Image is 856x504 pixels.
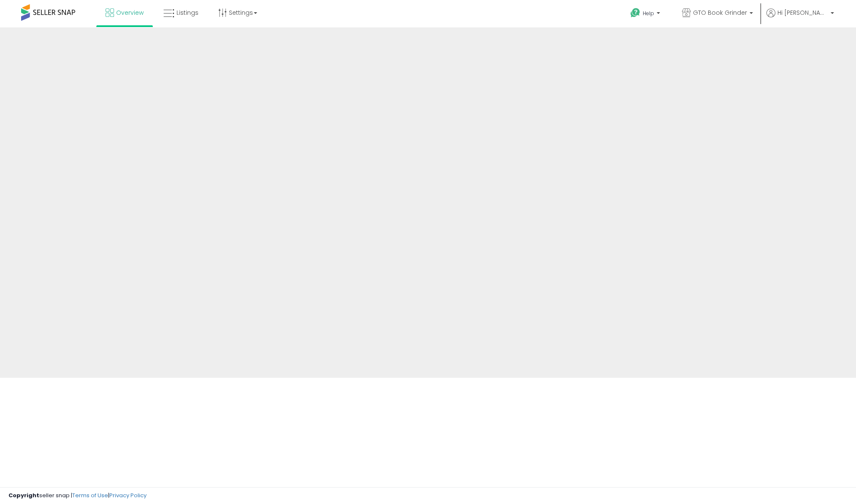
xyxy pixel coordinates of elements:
i: Get Help [630,8,641,18]
span: Hi [PERSON_NAME] [777,8,828,17]
span: GTO Book Grinder [693,8,747,17]
span: Listings [177,8,198,17]
a: Hi [PERSON_NAME] [766,8,834,27]
a: Help [624,1,668,27]
span: Overview [116,8,144,17]
span: Help [643,10,654,17]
